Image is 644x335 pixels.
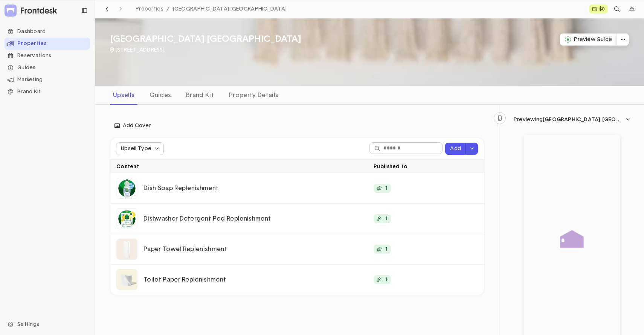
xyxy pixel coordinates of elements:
a: $0 [589,5,608,14]
div: Upsells [110,89,137,101]
div: Previewing [514,117,623,122]
div: Settings [5,318,90,330]
div: Brand Kit [5,86,90,98]
p: Dishwasher Detergent Pod Replenishment [143,215,368,223]
p: Paper Towel Replenishment [143,245,368,253]
button: dropdown trigger [509,114,635,126]
div: Marketing [5,74,90,86]
div: Upsell Type [121,146,151,151]
img: Galabay House San Francisco [95,18,644,86]
span: Properties [136,6,163,12]
p: Dish Soap Replenishment [143,184,368,192]
li: Navigation item [5,86,90,98]
button: Upsell Type [116,143,163,155]
p: 1 [385,186,388,191]
p: 1 [385,247,388,252]
h3: [GEOGRAPHIC_DATA] [GEOGRAPHIC_DATA] [110,33,301,45]
li: Navigation item [5,26,90,38]
div: Reservations [5,50,90,62]
div: Guides [147,89,174,101]
div: Published to [371,160,481,173]
button: Add [445,143,466,155]
div: dropdown trigger [626,3,638,15]
div: Dashboard [5,26,90,38]
li: Navigation item [5,38,90,50]
p: Toilet Paper Replenishment [143,276,368,284]
button: dropdown trigger [466,143,478,155]
button: dropdown trigger [617,33,629,46]
span: [GEOGRAPHIC_DATA] [GEOGRAPHIC_DATA] [173,6,287,12]
div: Content [113,160,371,173]
div: Property Details [226,89,281,101]
p: [STREET_ADDRESS] [116,47,165,53]
span: Add Cover [114,122,151,129]
button: Preview Guide [560,33,617,46]
div: Guides [5,62,90,74]
div: Brand Kit [183,89,217,101]
p: 1 [385,277,388,282]
li: Navigation item [5,62,90,74]
div: Properties [5,38,90,50]
li: Navigation item [5,74,90,86]
li: Navigation item [5,50,90,62]
a: Properties [133,4,170,14]
a: [GEOGRAPHIC_DATA] [GEOGRAPHIC_DATA] [170,4,290,14]
p: 1 [385,216,388,221]
button: Add Cover [110,120,156,132]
